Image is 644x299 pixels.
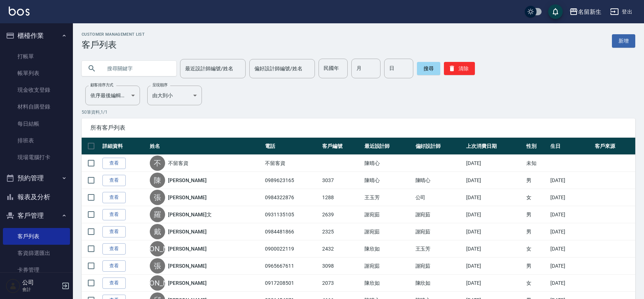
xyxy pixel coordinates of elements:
td: [DATE] [464,155,524,172]
td: [DATE] [549,206,593,223]
td: [DATE] [464,240,524,257]
a: 查看 [102,175,126,186]
div: 張 [150,258,165,274]
td: [DATE] [549,172,593,189]
div: 羅 [150,207,165,222]
a: [PERSON_NAME] [168,262,207,270]
td: 王玉芳 [414,240,465,257]
td: 謝宛茹 [414,206,465,223]
td: 0984481866 [263,223,320,240]
h2: Customer Management List [82,32,145,37]
td: 1288 [320,189,362,206]
th: 客戶來源 [593,138,635,155]
td: 陳欣如 [414,275,465,292]
td: [DATE] [464,172,524,189]
div: [PERSON_NAME] [150,275,165,291]
td: [DATE] [549,189,593,206]
a: 客資篩選匯出 [3,245,70,261]
div: [PERSON_NAME] [150,241,165,256]
td: 謝宛茹 [414,223,465,240]
h5: 公司 [22,279,59,286]
a: 帳單列表 [3,65,70,82]
button: 登出 [607,5,635,19]
td: 0917208501 [263,275,320,292]
td: 2073 [320,275,362,292]
td: 男 [524,206,549,223]
td: 女 [524,189,549,206]
td: 公司 [414,189,465,206]
th: 偏好設計師 [414,138,465,155]
a: 打帳單 [3,48,70,65]
a: 卡券管理 [3,261,70,278]
td: 陳欣如 [363,275,414,292]
td: 陳欣如 [363,240,414,257]
a: 查看 [102,243,126,255]
th: 上次消費日期 [464,138,524,155]
a: 查看 [102,192,126,203]
a: 排班表 [3,132,70,149]
button: 名留新生 [566,4,604,19]
a: 查看 [102,260,126,272]
label: 呈現順序 [152,82,168,88]
td: [DATE] [549,240,593,257]
button: 櫃檯作業 [3,26,70,45]
label: 顧客排序方式 [90,82,113,88]
p: 50 筆資料, 1 / 1 [82,109,635,115]
td: 0931135105 [263,206,320,223]
a: 現金收支登錄 [3,82,70,98]
td: 未知 [524,155,549,172]
a: [PERSON_NAME] [168,228,207,235]
td: 0989623165 [263,172,320,189]
td: [DATE] [464,257,524,275]
button: 客戶管理 [3,206,70,225]
a: 查看 [102,278,126,289]
p: 會計 [22,286,59,293]
td: 謝宛茹 [363,206,414,223]
th: 詳細資料 [101,138,148,155]
td: 陳晴心 [414,172,465,189]
div: 張 [150,190,165,205]
div: 陳 [150,173,165,188]
td: 男 [524,257,549,275]
div: 由大到小 [147,86,202,105]
button: 預約管理 [3,169,70,188]
td: 王玉芳 [363,189,414,206]
td: 不留客資 [263,155,320,172]
th: 客戶編號 [320,138,362,155]
th: 性別 [524,138,549,155]
a: 客戶列表 [3,228,70,245]
td: 謝宛茹 [363,257,414,275]
td: 女 [524,275,549,292]
th: 生日 [549,138,593,155]
td: 謝宛茹 [363,223,414,240]
h3: 客戶列表 [82,40,145,50]
a: 不留客資 [168,160,188,167]
button: 報表及分析 [3,188,70,206]
img: Logo [9,7,30,16]
a: 查看 [102,209,126,220]
a: [PERSON_NAME]文 [168,211,212,218]
td: [DATE] [464,223,524,240]
td: 2639 [320,206,362,223]
td: 謝宛茹 [414,257,465,275]
a: 每日結帳 [3,115,70,132]
td: 女 [524,240,549,257]
td: 陳晴心 [363,172,414,189]
div: 依序最後編輯時間 [85,86,140,105]
td: 男 [524,172,549,189]
td: [DATE] [464,275,524,292]
td: 陳晴心 [363,155,414,172]
td: 2432 [320,240,362,257]
a: [PERSON_NAME] [168,245,207,252]
th: 姓名 [148,138,263,155]
a: 查看 [102,158,126,169]
a: 查看 [102,226,126,237]
td: 0965667611 [263,257,320,275]
a: [PERSON_NAME] [168,279,207,287]
a: 現場電腦打卡 [3,149,70,166]
th: 最近設計師 [363,138,414,155]
a: 新增 [612,34,635,48]
span: 所有客戶列表 [90,124,627,131]
td: 2325 [320,223,362,240]
input: 搜尋關鍵字 [102,59,171,78]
